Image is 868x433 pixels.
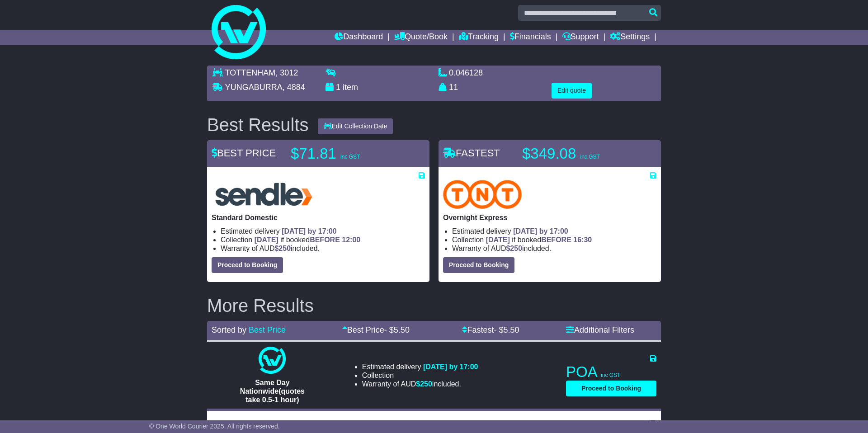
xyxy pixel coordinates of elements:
[249,325,286,334] a: Best Price
[452,244,656,253] li: Warranty of AUD included.
[212,180,316,209] img: Sendle: Standard Domestic
[510,30,551,45] a: Financials
[283,83,305,92] span: , 4884
[394,325,410,334] span: 5.50
[462,325,519,334] a: Fastest- $5.50
[486,236,592,244] span: if booked
[552,83,592,99] button: Edit quote
[212,257,283,273] button: Proceed to Booking
[610,30,650,45] a: Settings
[212,147,276,159] span: BEST PRICE
[212,213,425,222] p: Standard Domestic
[459,30,499,45] a: Tracking
[274,245,291,252] span: $
[342,236,360,244] span: 12:00
[513,227,568,235] span: [DATE] by 17:00
[149,423,280,430] span: © One World Courier 2025. All rights reserved.
[282,227,337,235] span: [DATE] by 17:00
[212,325,246,334] span: Sorted by
[522,145,635,163] p: $349.08
[221,244,425,253] li: Warranty of AUD included.
[420,380,432,388] span: 250
[343,83,358,92] span: item
[221,235,425,244] li: Collection
[601,372,620,378] span: inc GST
[255,236,278,244] span: [DATE]
[221,227,425,235] li: Estimated delivery
[342,325,410,334] a: Best Price- $5.50
[423,363,478,371] span: [DATE] by 17:00
[573,236,592,244] span: 16:30
[566,325,634,334] a: Additional Filters
[510,245,522,252] span: 250
[504,325,519,334] span: 5.50
[362,371,478,380] li: Collection
[207,296,661,315] h2: More Results
[449,83,458,92] span: 11
[452,227,656,235] li: Estimated delivery
[275,68,298,77] span: , 3012
[580,154,599,160] span: inc GST
[362,380,478,388] li: Warranty of AUD included.
[443,257,514,273] button: Proceed to Booking
[240,379,305,404] span: Same Day Nationwide(quotes take 0.5-1 hour)
[255,236,360,244] span: if booked
[340,154,360,160] span: inc GST
[443,213,656,222] p: Overnight Express
[541,236,571,244] span: BEFORE
[416,380,432,388] span: $
[443,180,522,209] img: TNT Domestic: Overnight Express
[494,325,519,334] span: - $
[291,145,404,163] p: $71.81
[443,147,500,159] span: FASTEST
[566,381,656,396] button: Proceed to Booking
[449,68,483,77] span: 0.046128
[225,68,276,77] span: TOTTENHAM
[310,236,340,244] span: BEFORE
[384,325,410,334] span: - $
[486,236,510,244] span: [DATE]
[452,235,656,244] li: Collection
[318,118,393,134] button: Edit Collection Date
[362,362,478,371] li: Estimated delivery
[335,30,383,45] a: Dashboard
[506,245,522,252] span: $
[203,115,313,135] div: Best Results
[394,30,448,45] a: Quote/Book
[259,347,286,374] img: One World Courier: Same Day Nationwide(quotes take 0.5-1 hour)
[566,363,656,381] p: POA
[562,30,599,45] a: Support
[225,83,283,92] span: YUNGABURRA
[336,83,340,92] span: 1
[278,245,291,252] span: 250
